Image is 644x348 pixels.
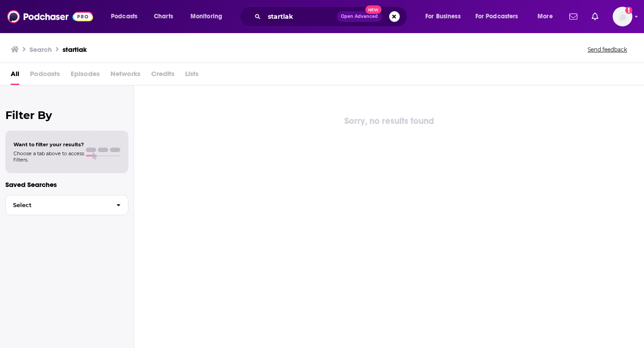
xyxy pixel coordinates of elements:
span: Logged in as megcassidy [613,7,632,26]
h2: Filter By [5,109,128,122]
span: For Podcasters [475,10,518,23]
button: open menu [470,9,531,24]
img: User Profile [613,7,632,26]
span: Episodes [71,67,100,85]
button: Open AdvancedNew [337,11,382,22]
svg: Add a profile image [625,7,632,14]
span: Choose a tab above to access filters. [13,150,84,163]
h3: Search [30,45,52,54]
span: Charts [154,10,173,23]
span: Want to filter your results? [13,141,84,148]
a: Show notifications dropdown [588,9,602,24]
span: More [538,10,553,23]
span: Credits [151,67,174,85]
img: Podchaser - Follow, Share and Rate Podcasts [7,8,93,25]
h3: startlak [63,45,87,54]
span: New [365,5,381,14]
span: Podcasts [30,67,60,85]
span: Select [6,202,109,208]
p: Saved Searches [5,180,128,189]
button: open menu [184,9,234,24]
a: All [11,67,19,85]
span: Podcasts [111,10,137,23]
input: Search podcasts, credits, & more... [264,9,337,24]
div: Search podcasts, credits, & more... [248,6,416,27]
span: Open Advanced [341,14,378,19]
span: Networks [110,67,140,85]
a: Charts [148,9,178,24]
button: Select [5,195,128,215]
div: Sorry, no results found [134,114,644,128]
button: open menu [419,9,472,24]
button: Show profile menu [613,7,632,26]
span: For Business [425,10,461,23]
button: Send feedback [585,46,630,53]
button: open menu [105,9,149,24]
button: open menu [531,9,564,24]
a: Show notifications dropdown [566,9,581,24]
span: Monitoring [191,10,222,23]
span: Lists [185,67,199,85]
